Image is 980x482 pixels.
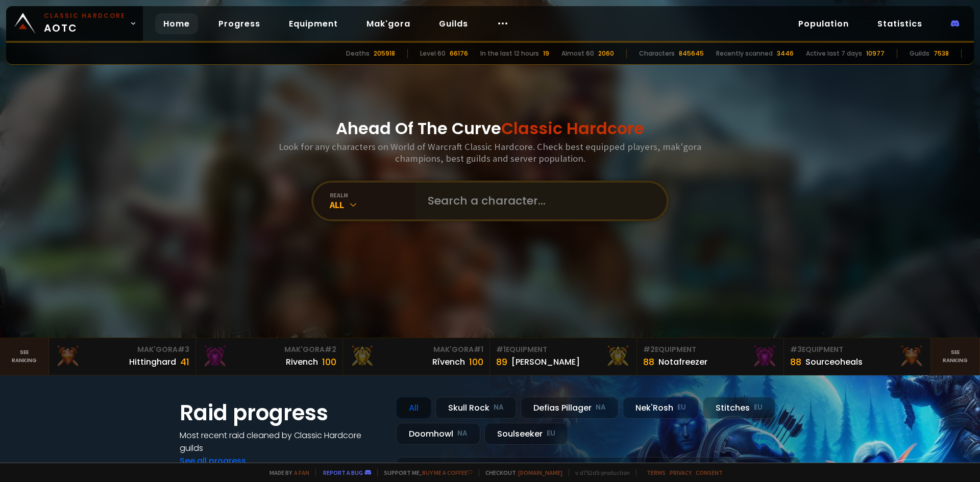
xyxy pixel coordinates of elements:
a: Mak'Gora#1Rîvench100 [343,338,490,375]
div: Defias Pillager [521,397,619,419]
a: Consent [696,469,723,476]
span: AOTC [44,11,126,36]
div: 100 [322,355,336,369]
div: Equipment [643,344,777,355]
div: All [396,397,431,419]
div: [PERSON_NAME] [511,356,580,368]
small: EU [547,428,555,439]
div: Hittinghard [129,356,176,368]
div: Sourceoheals [805,356,863,368]
div: All [330,199,415,211]
div: Characters [639,49,675,58]
div: 19 [543,49,549,58]
a: Privacy [670,469,692,476]
a: Report a bug [323,469,363,476]
div: 89 [496,355,507,369]
h3: Look for any characters on World of Warcraft Classic Hardcore. Check best equipped players, mak'g... [275,141,705,164]
small: NA [494,402,504,413]
div: Equipment [496,344,630,355]
a: Mak'gora [358,13,419,34]
div: Mak'Gora [349,344,483,355]
div: 2060 [598,49,614,58]
a: #3Equipment88Sourceoheals [784,338,931,375]
div: 41 [180,355,189,369]
div: Deaths [346,49,370,58]
div: In the last 12 hours [480,49,539,58]
a: #1Equipment89[PERSON_NAME] [490,338,637,375]
span: # 2 [643,344,655,354]
div: 3446 [777,49,794,58]
div: Rivench [286,356,318,368]
div: Mak'Gora [202,344,336,355]
span: Checkout [479,469,562,476]
a: a fan [294,469,309,476]
a: Progress [210,13,268,34]
div: Notafreezer [658,356,707,368]
div: Soulseeker [484,423,568,445]
span: v. d752d5 - production [569,469,630,476]
div: 7538 [934,49,949,58]
span: # 3 [790,344,802,354]
a: See all progress [180,455,246,467]
div: Level 60 [420,49,446,58]
a: #2Equipment88Notafreezer [637,338,784,375]
span: Classic Hardcore [501,117,644,140]
span: # 3 [178,344,189,354]
small: NA [457,428,468,439]
div: realm [330,191,415,199]
h1: Raid progress [180,397,384,429]
a: Mak'Gora#2Rivench100 [196,338,343,375]
a: Mak'Gora#3Hittinghard41 [49,338,196,375]
div: Active last 7 days [806,49,862,58]
span: # 1 [496,344,506,354]
a: Population [790,13,857,34]
div: Equipment [790,344,924,355]
small: Classic Hardcore [44,11,126,20]
a: Seeranking [931,338,980,375]
small: EU [754,402,763,413]
div: Stitches [703,397,775,419]
span: Support me, [377,469,473,476]
div: 88 [643,355,654,369]
span: Made by [263,469,309,476]
div: Doomhowl [396,423,480,445]
div: Guilds [910,49,929,58]
input: Search a character... [422,183,654,219]
a: [DOMAIN_NAME] [518,469,562,476]
a: Classic HardcoreAOTC [6,6,143,41]
div: 88 [790,355,801,369]
a: Home [155,13,198,34]
a: Buy me a coffee [422,469,473,476]
span: # 2 [325,344,336,354]
div: Rîvench [432,356,465,368]
small: EU [677,402,686,413]
div: Skull Rock [435,397,517,419]
a: Guilds [431,13,476,34]
div: Almost 60 [561,49,594,58]
a: Terms [647,469,666,476]
small: NA [596,402,606,413]
div: 10977 [866,49,885,58]
a: Equipment [281,13,346,34]
h1: Ahead Of The Curve [336,116,644,141]
div: Recently scanned [716,49,773,58]
h4: Most recent raid cleaned by Classic Hardcore guilds [180,429,384,454]
a: Statistics [869,13,930,34]
div: Nek'Rosh [623,397,699,419]
div: 845645 [679,49,704,58]
div: 100 [469,355,483,369]
div: 66176 [450,49,468,58]
div: 205918 [374,49,395,58]
span: # 1 [474,344,483,354]
div: Mak'Gora [55,344,189,355]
